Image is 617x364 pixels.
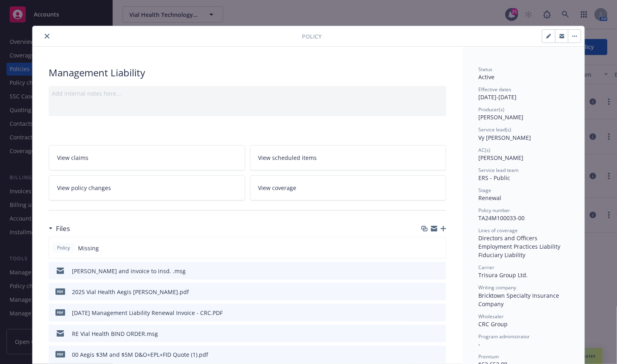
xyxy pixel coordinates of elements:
[72,350,208,359] div: 00 Aegis $3M and $5M D&O+EPL+FID Quote (1).pdf
[52,89,443,98] div: Add internal notes here...
[478,214,525,222] span: TA24M100033-00
[478,227,518,234] span: Lines of coverage
[423,350,429,359] button: download file
[478,284,516,291] span: Writing company
[478,126,511,133] span: Service lead(s)
[478,147,490,153] span: AC(s)
[423,267,429,275] button: download file
[478,86,511,93] span: Effective dates
[478,264,494,271] span: Carrier
[258,184,297,192] span: View coverage
[57,184,111,192] span: View policy changes
[478,174,510,182] span: ERS - Public
[49,175,245,200] a: View policy changes
[42,31,52,41] button: close
[478,242,568,251] div: Employment Practices Liability
[478,271,528,279] span: Trisura Group Ltd.
[478,73,494,81] span: Active
[478,86,568,101] div: [DATE] - [DATE]
[478,320,508,328] span: CRC Group
[72,288,189,296] div: 2025 Vial Health Aegis [PERSON_NAME].pdf
[49,66,446,80] div: Management Liability
[478,207,510,214] span: Policy number
[478,313,504,320] span: Wholesaler
[78,244,99,252] span: Missing
[478,66,492,73] span: Status
[250,145,447,170] a: View scheduled items
[250,175,447,200] a: View coverage
[478,194,501,202] span: Renewal
[55,351,65,357] span: pdf
[478,167,519,174] span: Service lead team
[478,251,568,259] div: Fiduciary Liability
[258,153,317,162] span: View scheduled items
[478,154,523,162] span: [PERSON_NAME]
[56,223,70,234] h3: Files
[478,340,480,348] span: -
[423,309,429,317] button: download file
[436,288,443,296] button: preview file
[478,333,530,340] span: Program administrator
[478,113,523,121] span: [PERSON_NAME]
[478,134,531,141] span: Vy [PERSON_NAME]
[478,234,568,242] div: Directors and Officers
[478,353,499,360] span: Premium
[423,288,429,296] button: download file
[55,244,72,252] span: Policy
[55,309,65,315] span: PDF
[436,329,443,338] button: preview file
[436,309,443,317] button: preview file
[72,267,186,275] div: [PERSON_NAME] and invoice to insd. .msg
[478,106,504,113] span: Producer(s)
[57,153,88,162] span: View claims
[72,309,223,317] div: [DATE] Management Liability Renewal Invoice - CRC.PDF
[49,145,245,170] a: View claims
[478,292,561,308] span: Bricktown Specialty Insurance Company
[72,329,158,338] div: RE Vial Health BIND ORDER.msg
[478,187,491,194] span: Stage
[302,32,322,41] span: Policy
[436,350,443,359] button: preview file
[49,223,70,234] div: Files
[423,329,429,338] button: download file
[436,267,443,275] button: preview file
[55,288,65,294] span: pdf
